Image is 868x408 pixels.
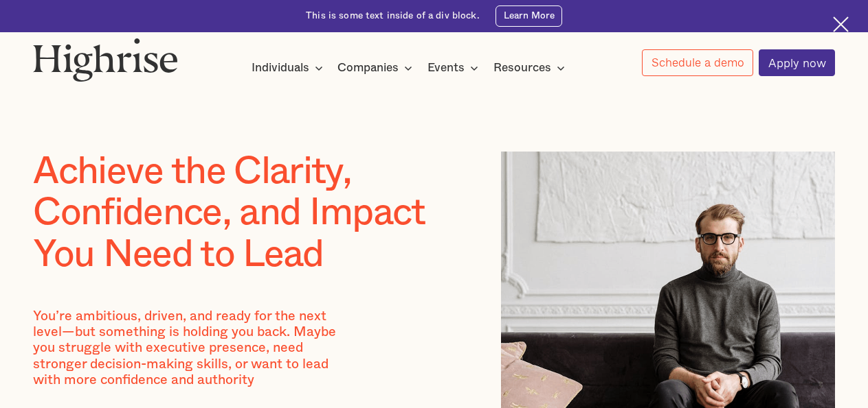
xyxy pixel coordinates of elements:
div: Companies [337,60,399,76]
h1: Achieve the Clarity, Confidence, and Impact You Need to Lead [33,152,458,276]
a: Schedule a demo [642,49,753,76]
div: Resources [493,60,569,76]
div: This is some text inside of a div block. [306,10,480,23]
img: Highrise logo [33,38,178,82]
div: Companies [337,60,416,76]
div: Resources [493,60,551,76]
div: Events [427,60,465,76]
div: Individuals [252,60,327,76]
div: Individuals [252,60,309,76]
p: You’re ambitious, driven, and ready for the next level—but something is holding you back. Maybe y... [33,309,358,388]
div: Events [427,60,482,76]
a: Learn More [496,5,561,27]
img: Cross icon [833,16,849,32]
a: Apply now [759,49,835,76]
